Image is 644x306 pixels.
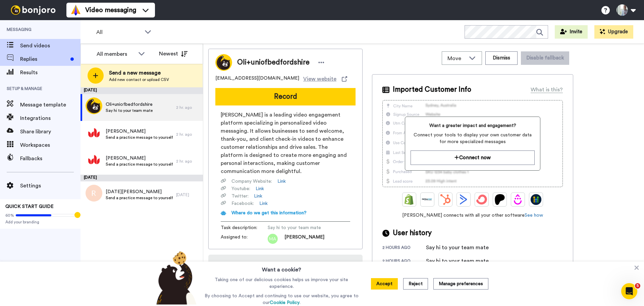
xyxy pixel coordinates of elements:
[20,42,80,50] span: Send videos
[5,204,54,209] span: QUICK START GUIDE
[426,257,489,265] div: Say hi to your team mate
[382,258,426,265] div: 2 hours ago
[109,69,169,77] span: Send a new message
[277,178,286,185] a: Link
[106,162,173,167] span: Send a practice message to yourself
[635,283,640,289] span: 5
[106,188,173,195] span: [DATE][PERSON_NAME]
[231,200,254,207] span: Facebook :
[97,50,135,58] div: All members
[176,105,200,110] div: 2 hr. ago
[382,245,426,252] div: 2 hours ago
[203,293,360,306] p: By choosing to Accept and continuing to use our website, you agree to our .
[80,87,203,94] div: [DATE]
[96,28,141,36] span: All
[256,185,264,192] a: Link
[525,213,543,218] a: See how
[513,194,523,205] img: Drip
[403,278,428,290] button: Reject
[259,200,268,207] a: Link
[20,69,80,77] span: Results
[215,88,356,105] button: Record
[270,300,300,305] a: Cookie Policy
[555,25,588,39] button: Invite
[5,213,14,218] span: 60%
[221,234,268,244] span: Assigned to:
[485,51,518,65] button: Dismiss
[393,228,432,238] span: User history
[106,128,173,135] span: [PERSON_NAME]
[85,5,136,15] span: Video messaging
[411,150,534,165] button: Connect now
[8,5,58,15] img: bj-logo-header-white.svg
[422,194,433,205] img: Ontraport
[203,276,360,290] p: Taking one of our delicious cookies helps us improve your site experience.
[249,261,356,280] h4: Record from your phone! Try our app [DATE]
[176,132,200,137] div: 2 hr. ago
[176,159,200,164] div: 2 hr. ago
[284,234,324,244] span: [PERSON_NAME]
[268,234,278,244] img: ma.png
[5,219,75,225] span: Add your branding
[20,141,80,149] span: Workspaces
[411,132,534,145] span: Connect your tools to display your own customer data for more specialized messages
[393,85,471,95] span: Imported Customer Info
[621,283,637,299] iframe: Intercom live chat
[109,77,169,82] span: Add new contact or upload CSV
[154,47,193,60] button: Newest
[231,185,250,192] span: Youtube :
[440,194,451,205] img: Hubspot
[531,194,541,205] img: GoHighLevel
[231,211,307,215] span: Where do we get this information?
[458,194,469,205] img: ActiveCampaign
[215,54,232,71] img: Image of Oli+uniofbedfordshire
[494,194,505,205] img: Patreon
[20,101,80,109] span: Message template
[594,25,633,39] button: Upgrade
[303,75,336,83] span: View website
[80,175,203,181] div: [DATE]
[70,5,81,15] img: vm-color.svg
[303,75,347,83] a: View website
[20,55,68,63] span: Replies
[150,251,200,305] img: bear-with-cookie.png
[176,192,200,198] div: [DATE]
[371,278,398,290] button: Accept
[20,128,80,136] span: Share library
[262,262,301,274] h3: Want a cookie?
[426,244,489,252] div: Say hi to your team mate
[106,195,173,201] span: Send a practice message to yourself
[86,124,102,141] img: 383c6af3-250e-40ba-bccf-1330c28ec5c8.png
[404,194,415,205] img: Shopify
[237,57,310,68] span: Oli+uniofbedfordshire
[215,75,299,83] span: [EMAIL_ADDRESS][DOMAIN_NAME]
[531,86,563,94] div: What is this?
[521,51,569,65] button: Disable fallback
[221,111,350,175] span: [PERSON_NAME] is a leading video engagement platform specializing in personalized video messaging...
[231,178,272,185] span: Company Website :
[106,155,173,162] span: [PERSON_NAME]
[382,212,563,219] span: [PERSON_NAME] connects with all your other software
[433,278,488,290] button: Manage preferences
[447,54,466,62] span: Move
[411,122,534,129] span: Want a greater impact and engagement?
[106,108,153,113] span: Say hi to your team mate
[231,193,249,200] span: Twitter :
[221,224,268,231] span: Task description :
[476,194,487,205] img: ConvertKit
[74,212,80,218] div: Tooltip anchor
[20,155,80,163] span: Fallbacks
[106,101,153,108] span: Oli+uniofbedfordshire
[20,182,80,190] span: Settings
[86,151,102,168] img: b53ab07a-f943-4dc7-8bbe-f44184e4c444.png
[86,97,102,114] img: 54b1a759-011f-45be-bb33-b09e132d62ea.png
[20,114,80,122] span: Integrations
[106,135,173,140] span: Send a practice message to yourself
[268,224,331,231] span: Say hi to your team mate
[86,185,102,202] img: r.png
[254,193,262,200] a: Link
